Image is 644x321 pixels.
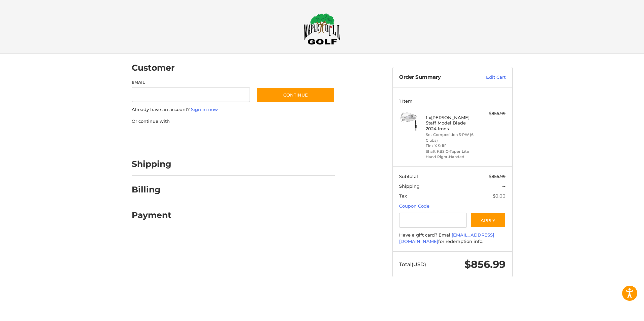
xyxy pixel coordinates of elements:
li: Shaft KBS C-Taper Lite [426,149,477,154]
span: -- [502,183,506,189]
a: Coupon Code [399,203,429,209]
p: Already have an account? [132,106,335,113]
h3: Order Summary [399,74,472,81]
span: $856.99 [464,258,506,271]
h2: Billing [132,184,171,195]
span: Shipping [399,183,420,189]
span: Total (USD) [399,261,426,267]
label: Email [132,79,250,85]
p: Or continue with [132,118,335,125]
h3: 1 Item [399,98,506,104]
a: Sign in now [191,107,218,112]
span: $0.00 [493,193,506,199]
iframe: PayPal-paypal [129,131,180,143]
li: Set Composition 5-PW (6 Clubs) [426,132,477,143]
div: $856.99 [479,110,506,117]
input: Gift Certificate or Coupon Code [399,213,467,228]
li: Flex X Stiff [426,143,477,149]
a: Edit Cart [472,74,506,81]
button: Continue [257,87,335,103]
iframe: PayPal-paylater [187,131,237,143]
li: Hand Right-Handed [426,154,477,160]
img: Maple Hill Golf [303,13,341,45]
h2: Payment [132,210,171,220]
h2: Shipping [132,159,171,169]
h4: 1 x [PERSON_NAME] Staff Model Blade 2024 Irons [426,115,477,131]
span: Subtotal [399,174,418,179]
div: Have a gift card? Email for redemption info. [399,232,506,245]
span: Tax [399,193,407,199]
iframe: PayPal-venmo [244,131,294,143]
h2: Customer [132,63,175,73]
span: $856.99 [489,174,506,179]
button: Apply [470,213,506,228]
